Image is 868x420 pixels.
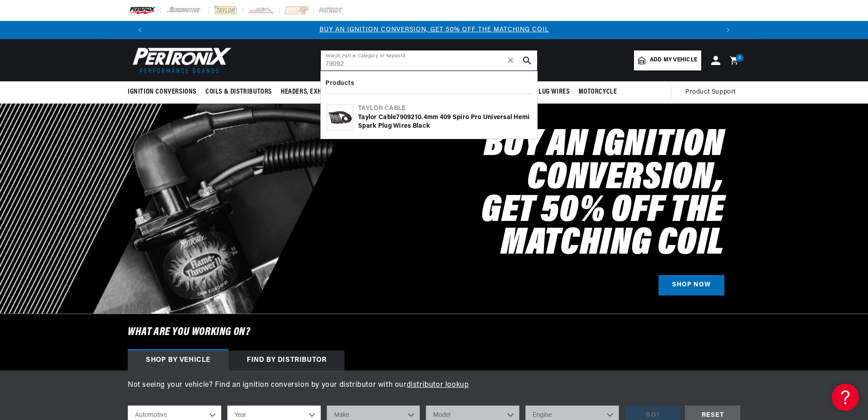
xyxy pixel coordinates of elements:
b: Products [325,80,354,87]
a: BUY AN IGNITION CONVERSION, GET 50% OFF THE MATCHING COIL [319,26,549,33]
p: Not seeing your vehicle? Find an ignition conversion by your distributor with our [128,380,740,391]
span: Motorcycle [579,87,617,97]
summary: Coils & Distributors [201,81,276,103]
summary: Spark Plug Wires [510,81,574,103]
a: distributor lookup [407,381,469,389]
span: 2 [738,54,741,62]
span: Spark Plug Wires [514,87,570,97]
div: Shop by vehicle [128,350,229,370]
img: Taylor Cable 79092 10.4mm 409 Spiro Pro Universal Hemi Spark Plug Wires Black [327,110,353,125]
input: Search Part #, Category or Keyword [321,50,537,70]
button: Translation missing: en.sections.announcements.next_announcement [719,21,737,39]
span: Headers, Exhausts & Components [281,87,387,97]
button: search button [517,50,537,70]
h6: What are you working on? [105,314,763,350]
div: 1 of 3 [149,25,719,35]
div: Find by Distributor [229,350,344,370]
h2: Buy an Ignition Conversion, Get 50% off the Matching Coil [336,129,724,260]
span: Ignition Conversions [128,87,196,97]
a: SHOP NOW [658,275,724,295]
span: Coils & Distributors [205,87,272,97]
summary: Product Support [685,81,740,103]
b: 79092 [396,114,414,121]
span: Add my vehicle [650,56,697,65]
span: Product Support [685,87,736,97]
a: Add my vehicle [634,50,701,70]
div: Taylor Cable 10.4mm 409 Spiro Pro Universal Hemi Spark Plug Wires Black [358,113,531,131]
button: Translation missing: en.sections.announcements.previous_announcement [131,21,149,39]
slideshow-component: Translation missing: en.sections.announcements.announcement_bar [105,21,763,39]
summary: Motorcycle [574,81,621,103]
img: Pertronix [128,45,232,76]
summary: Headers, Exhausts & Components [276,81,392,103]
div: Announcement [149,25,719,35]
summary: Ignition Conversions [128,81,201,103]
div: Taylor Cable [358,104,531,113]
